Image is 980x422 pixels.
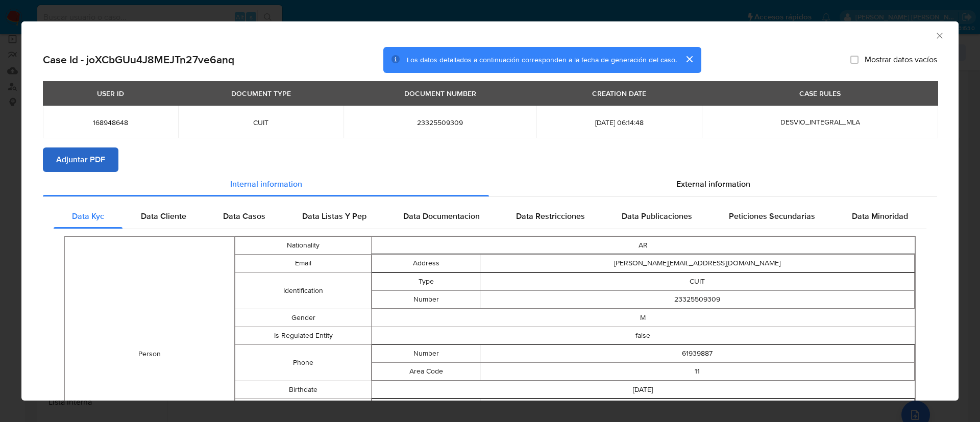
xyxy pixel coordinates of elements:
span: CUIT [190,118,331,127]
td: Number [372,344,480,362]
td: 11 [480,362,915,380]
span: Data Listas Y Pep [302,210,366,222]
span: Adjuntar PDF [56,148,105,171]
span: [DATE] 06:14:48 [549,118,690,127]
td: M [371,309,915,327]
td: [DATE] [371,381,915,399]
td: Nationality [235,236,371,254]
span: 168948648 [55,118,166,127]
span: 23325509309 [356,118,524,127]
td: Type [372,399,480,416]
td: Identification [235,272,371,309]
td: Area Code [372,362,480,380]
td: Address [372,254,480,272]
span: Peticiones Secundarias [729,210,815,222]
div: CASE RULES [793,85,847,102]
span: Data Minoridad [852,210,908,222]
div: USER ID [91,85,130,102]
td: [PERSON_NAME][EMAIL_ADDRESS][DOMAIN_NAME] [480,254,915,272]
td: Gender [235,309,371,327]
span: Los datos detallados a continuación corresponden a la fecha de generación del caso. [407,55,677,65]
td: Type [372,272,480,290]
button: Cerrar ventana [935,31,944,40]
div: closure-recommendation-modal [21,21,959,401]
span: External information [676,178,750,190]
span: Internal information [230,178,302,190]
span: Data Publicaciones [622,210,692,222]
span: Data Cliente [141,210,186,222]
td: 23325509309 [480,290,915,308]
td: false [371,327,915,344]
td: Email [235,254,371,272]
h2: Case Id - joXCbGUu4J8MEJTn27ve6anq [43,53,234,66]
span: Data Restricciones [516,210,585,222]
span: Data Documentacion [403,210,480,222]
td: 61939887 [480,344,915,362]
td: AR [371,236,915,254]
div: Detailed internal info [54,204,926,229]
div: CREATION DATE [586,85,652,102]
td: CUIT [480,272,915,290]
td: Phone [235,344,371,381]
div: DOCUMENT NUMBER [398,85,482,102]
span: Mostrar datos vacíos [865,55,937,65]
td: Number [372,290,480,308]
button: cerrar [677,47,701,71]
div: DOCUMENT TYPE [225,85,297,102]
input: Mostrar datos vacíos [850,56,859,64]
td: DNI [480,399,915,416]
span: DESVIO_INTEGRAL_MLA [780,117,860,127]
span: Data Casos [223,210,265,222]
td: Is Regulated Entity [235,327,371,344]
button: Adjuntar PDF [43,147,118,172]
td: Birthdate [235,381,371,399]
div: Detailed info [43,172,937,196]
span: Data Kyc [72,210,104,222]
